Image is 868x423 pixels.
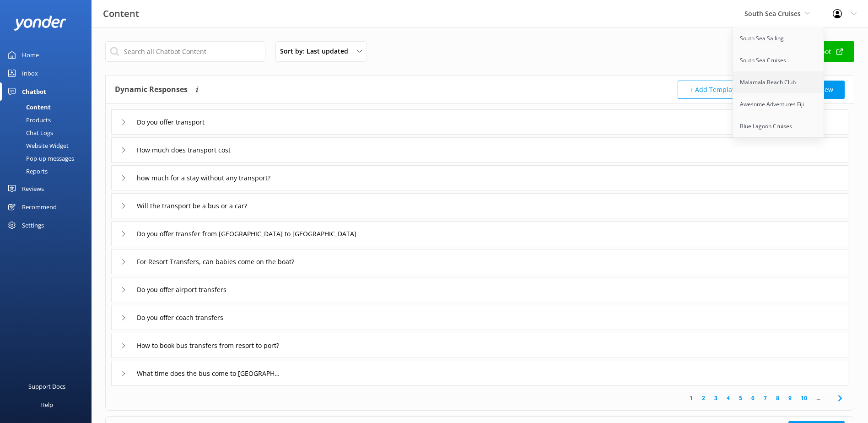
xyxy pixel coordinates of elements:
div: Recommend [22,198,57,216]
div: Chatbot [22,82,46,101]
a: Content [5,101,92,114]
div: Reports [5,165,48,178]
a: South Sea Cruises [733,49,825,71]
a: Awesome Adventures Fiji [733,93,825,115]
a: Blue Lagoon Cruises [733,115,825,137]
input: Search all Chatbot Content [105,41,265,62]
a: Reports [5,165,92,178]
div: Home [22,46,39,64]
span: South Sea Cruises [744,9,801,18]
span: Sort by: Last updated [280,46,354,56]
a: Products [5,114,92,126]
a: 5 [734,394,747,402]
a: 3 [710,394,722,402]
img: yonder-white-logo.png [14,16,66,31]
a: 6 [747,394,759,402]
div: Products [5,114,51,126]
a: Pop-up messages [5,152,92,165]
div: Website Widget [5,139,69,152]
a: 10 [796,394,812,402]
h3: Content [103,6,139,21]
div: Inbox [22,64,38,82]
a: Website Widget [5,139,92,152]
a: 4 [722,394,734,402]
a: 9 [784,394,796,402]
span: ... [812,394,825,402]
a: 8 [771,394,784,402]
div: Pop-up messages [5,152,74,165]
a: 2 [697,394,710,402]
a: Malamala Beach Club [733,71,825,93]
div: Help [40,396,53,414]
div: Reviews [22,179,44,198]
div: Support Docs [28,377,65,396]
div: Chat Logs [5,126,53,139]
a: 7 [759,394,771,402]
button: + Add Template Questions [678,81,783,99]
a: South Sea Sailing [733,27,825,49]
a: Chat Logs [5,126,92,139]
h4: Dynamic Responses [115,81,188,99]
a: 1 [685,394,697,402]
div: Content [5,101,51,114]
div: Settings [22,216,44,234]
